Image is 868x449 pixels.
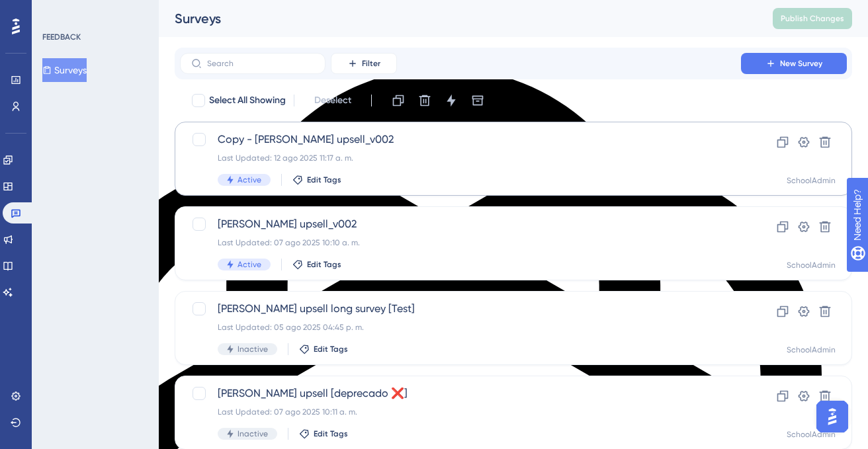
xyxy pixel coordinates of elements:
span: Edit Tags [307,259,341,270]
div: SchoolAdmin [787,175,836,186]
span: Need Help? [31,3,83,19]
button: Edit Tags [292,259,341,270]
div: SchoolAdmin [787,345,836,355]
span: Filter [362,58,380,69]
span: Inactive [238,429,268,439]
button: Edit Tags [299,429,348,439]
span: New Survey [780,58,822,69]
span: [PERSON_NAME] upsell [deprecado ❌] [218,386,703,401]
div: Last Updated: 07 ago 2025 10:11 a. m. [218,407,703,417]
button: Edit Tags [299,344,348,354]
span: Edit Tags [314,344,348,354]
span: Copy - [PERSON_NAME] upsell_v002 [218,132,703,147]
span: Deselect [314,93,351,108]
button: Publish Changes [773,8,852,29]
span: Publish Changes [781,13,844,24]
button: Filter [331,53,397,74]
span: Active [238,259,261,270]
div: Last Updated: 07 ago 2025 10:10 a. m. [218,237,703,248]
span: [PERSON_NAME] upsell long survey [Test] [218,301,703,317]
span: Edit Tags [314,429,348,439]
div: FEEDBACK [42,32,81,42]
span: Select All Showing [209,93,286,108]
span: Edit Tags [307,175,341,185]
div: Surveys [175,9,740,28]
input: Search [207,59,314,68]
iframe: UserGuiding AI Assistant Launcher [812,397,852,436]
button: Deselect [302,89,363,112]
span: Inactive [238,344,268,354]
div: SchoolAdmin [787,260,836,270]
button: New Survey [741,53,847,74]
div: Last Updated: 12 ago 2025 11:17 a. m. [218,153,703,163]
span: Active [238,175,261,185]
div: Last Updated: 05 ago 2025 04:45 p. m. [218,322,703,333]
button: Surveys [42,58,87,82]
div: SchoolAdmin [787,429,836,440]
button: Edit Tags [292,175,341,185]
span: [PERSON_NAME] upsell_v002 [218,216,703,232]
